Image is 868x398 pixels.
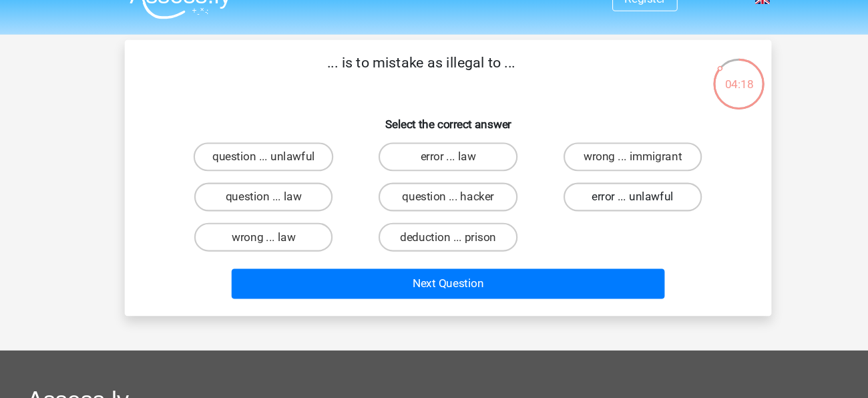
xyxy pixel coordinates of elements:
button: Next Question [232,250,636,278]
label: question ... law [198,170,327,197]
p: ... is to mistake as illegal to ... [154,48,664,88]
label: deduction ... prison [369,208,498,234]
div: 04:18 [680,53,730,87]
label: wrong ... immigrant [541,133,670,160]
label: error ... unlawful [541,170,670,197]
img: Assessly logo [42,364,137,395]
label: question ... hacker [369,170,498,197]
h6: Select the correct answer [154,99,714,122]
label: wrong ... law [198,208,327,234]
label: question ... unlawful [197,133,327,160]
label: error ... law [369,133,498,160]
